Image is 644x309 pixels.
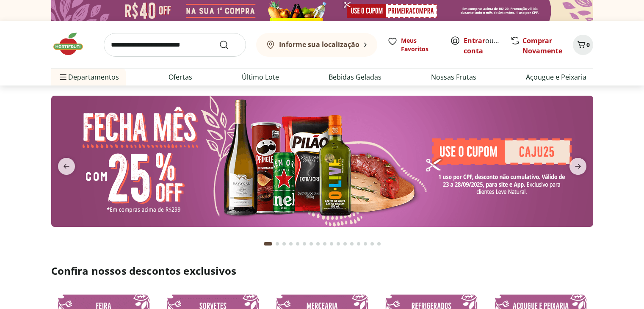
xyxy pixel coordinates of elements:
button: Go to page 15 from fs-carousel [362,234,369,254]
button: Go to page 14 from fs-carousel [355,234,362,254]
button: Go to page 16 from fs-carousel [369,234,376,254]
a: Ofertas [169,72,192,82]
button: Go to page 10 from fs-carousel [328,234,335,254]
img: Hortifruti [51,31,94,57]
button: Submit Search [219,40,239,50]
button: Go to page 8 from fs-carousel [315,234,321,254]
span: Departamentos [58,67,119,87]
button: Carrinho [573,35,593,55]
a: Último Lote [242,72,279,82]
a: Bebidas Geladas [329,72,381,82]
button: Go to page 7 from fs-carousel [308,234,315,254]
button: Go to page 13 from fs-carousel [348,234,355,254]
button: Menu [58,67,68,87]
a: Nossas Frutas [431,72,476,82]
button: Go to page 17 from fs-carousel [376,234,382,254]
input: search [104,33,246,57]
img: banana [51,96,593,227]
span: Meus Favoritos [401,36,440,53]
a: Criar conta [464,36,510,55]
span: 0 [586,41,590,49]
h2: Confira nossos descontos exclusivos [51,264,593,278]
button: Informe sua localização [256,33,377,57]
b: Informe sua localização [279,40,359,49]
a: Comprar Novamente [522,36,562,55]
button: Go to page 5 from fs-carousel [294,234,301,254]
button: Go to page 9 from fs-carousel [321,234,328,254]
button: Go to page 11 from fs-carousel [335,234,342,254]
a: Meus Favoritos [387,36,440,53]
a: Açougue e Peixaria [526,72,586,82]
button: previous [51,158,82,175]
button: Go to page 3 from fs-carousel [281,234,287,254]
button: Go to page 4 from fs-carousel [287,234,294,254]
a: Entrar [464,36,485,45]
button: next [563,158,593,175]
button: Go to page 6 from fs-carousel [301,234,308,254]
button: Go to page 12 from fs-carousel [342,234,348,254]
span: ou [464,36,501,56]
button: Go to page 2 from fs-carousel [274,234,281,254]
button: Current page from fs-carousel [262,234,274,254]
